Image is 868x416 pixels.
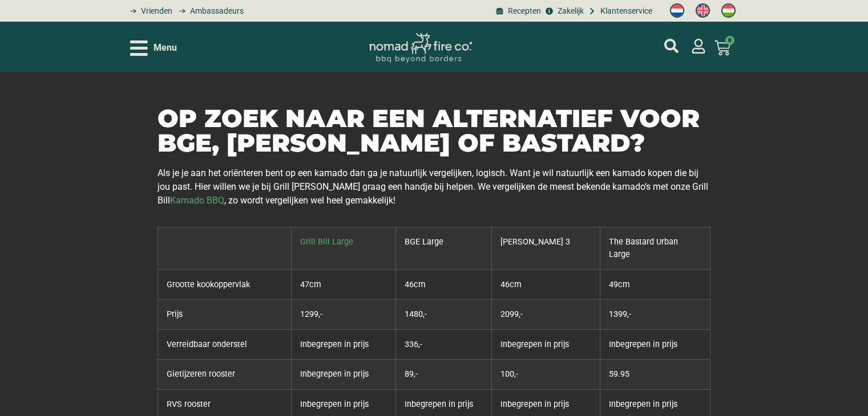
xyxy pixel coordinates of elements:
span: Zakelijk [555,5,584,17]
a: Kamado BBQ [170,195,224,206]
div: Open/Close Menu [130,38,177,58]
img: Nederlands [670,3,684,18]
td: Prijs [158,300,291,330]
td: 2099,- [492,300,600,330]
td: Grootte kookoppervlak [158,270,291,300]
td: [PERSON_NAME] 3 [492,227,600,270]
td: Gietijzeren rooster [158,360,291,390]
td: 1480,- [395,300,491,330]
a: mijn account [691,39,706,54]
span: Ambassadeurs [187,5,244,17]
td: 1299,- [291,300,395,330]
td: 1399,- [600,300,710,330]
td: 47cm [291,270,395,300]
td: 49cm [600,270,710,300]
p: Als je je aan het oriënteren bent op een kamado dan ga je natuurlijk vergelijken, logisch. Want j... [158,166,710,207]
td: Inbegrepen in prijs [291,360,395,390]
a: grill bill klantenservice [587,5,652,17]
td: The Bastard Urban Large [600,227,710,270]
td: 89,- [395,360,491,390]
td: Inbegrepen in prijs [492,329,600,360]
a: Switch to Engels [690,1,716,21]
td: 46cm [492,270,600,300]
td: 336,- [395,329,491,360]
td: Verreidbaar onderstel [158,329,291,360]
a: BBQ recepten [494,5,541,17]
td: Inbegrepen in prijs [600,329,710,360]
img: Hongaars [721,3,736,18]
span: Recepten [505,5,541,17]
a: mijn account [664,39,679,53]
a: Switch to Hongaars [716,1,741,21]
span: Klantenservice [597,5,652,17]
span: Menu [154,41,177,55]
a: grill bill zakeljk [544,5,584,17]
td: Inbegrepen in prijs [291,329,395,360]
a: grill bill ambassadors [175,5,244,17]
a: 0 [701,33,744,63]
img: Nomad Logo [369,33,472,63]
span: 0 [725,36,734,45]
td: 59.95 [600,360,710,390]
h2: OP ZOEK NAAR EEN ALTERNATIEF VOOR BGE, [PERSON_NAME] OF BASTARD? [158,106,710,155]
span: Vrienden [138,5,172,17]
a: Grill Bill Large [300,237,353,247]
td: 100,- [492,360,600,390]
td: BGE Large [395,227,491,270]
a: grill bill vrienden [126,5,172,17]
td: 46cm [395,270,491,300]
img: Engels [696,3,710,18]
